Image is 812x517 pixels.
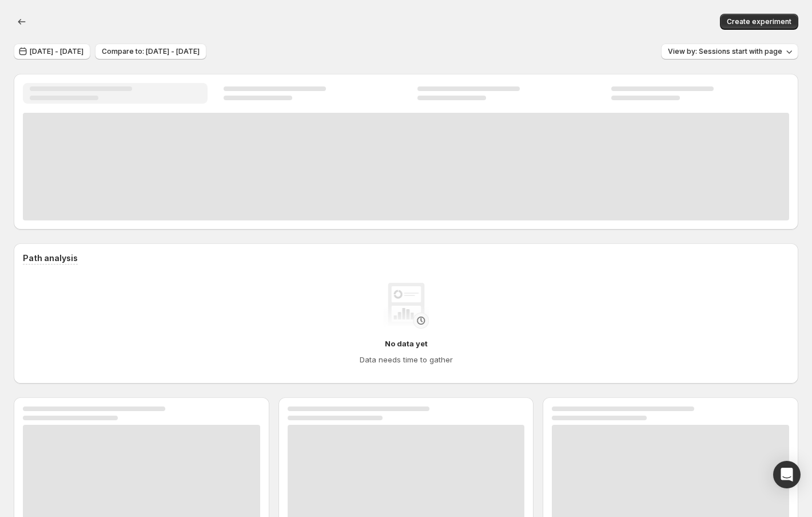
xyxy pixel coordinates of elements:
h3: Path analysis [23,252,78,264]
div: Open Intercom Messenger [773,461,801,488]
span: Create experiment [727,17,791,26]
span: Compare to: [DATE] - [DATE] [102,47,200,56]
button: [DATE] - [DATE] [14,44,90,60]
h4: Data needs time to gather [360,354,453,365]
button: Compare to: [DATE] - [DATE] [95,44,206,60]
span: View by: Sessions start with page [668,47,782,56]
button: Create experiment [720,14,798,30]
h4: No data yet [385,338,428,349]
span: [DATE] - [DATE] [30,47,83,56]
img: No data yet [383,283,429,329]
button: View by: Sessions start with page [661,44,798,60]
